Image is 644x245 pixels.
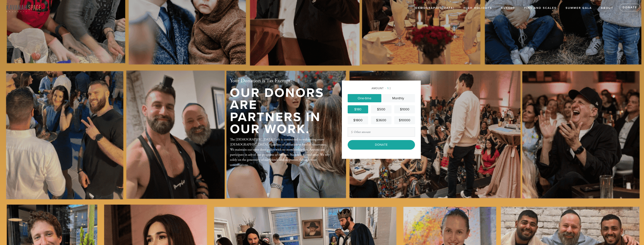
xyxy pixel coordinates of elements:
div: The [DEMOGRAPHIC_DATA] Loft is committed to welcoming every [DEMOGRAPHIC_DATA] regardless of affi... [230,137,330,167]
img: KavanahSpace%28Red-sand%29%20%281%29.png [6,2,41,13]
a: ABOUT [598,5,616,12]
a: Sukkot [498,5,518,12]
div: $180 [349,107,367,112]
span: /2 [385,87,391,90]
a: $500 [371,105,391,113]
input: Donate [348,140,415,149]
a: One-time [348,94,381,102]
div: $500 [372,107,390,112]
input: Other amount [348,127,415,137]
div: Amount [348,86,415,90]
a: $180 [348,105,368,113]
h1: Our Donors are Partners in Our Work. [230,87,330,135]
div: $3600 [372,118,390,123]
span: 1 [387,87,388,90]
a: $10000 [394,116,415,124]
h2: Your Donation is Tax Exempt. [230,78,330,84]
div: $1000 [396,107,413,112]
a: $1800 [348,116,368,124]
a: $1000 [394,105,415,113]
a: Fins and Scales [521,5,559,12]
a: Monthly [381,94,415,102]
a: Donate [620,4,640,11]
a: [DEMOGRAPHIC_DATA] [411,5,457,12]
a: $3600 [371,116,391,124]
div: $10000 [396,118,413,123]
a: Summer Gala [563,5,595,12]
a: High Holidays [461,5,495,12]
div: $1800 [349,118,367,123]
